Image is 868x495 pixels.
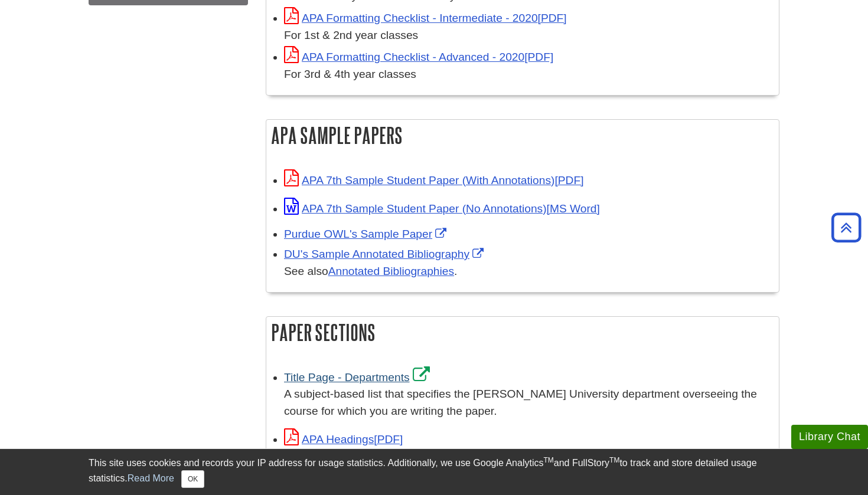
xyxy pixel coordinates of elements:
[543,456,553,464] sup: TM
[609,456,619,464] sup: TM
[266,120,779,151] h2: APA Sample Papers
[284,371,433,383] a: Link opens in new window
[791,425,868,449] button: Library Chat
[284,66,773,83] div: For 3rd & 4th year classes
[284,433,403,445] a: Link opens in new window
[284,202,600,215] a: Link opens in new window
[284,248,487,260] a: Link opens in new window
[284,228,449,240] a: Link opens in new window
[827,219,865,235] a: Back to Top
[128,473,174,483] a: Read More
[284,12,567,24] a: Link opens in new window
[181,470,204,488] button: Close
[284,263,773,280] div: See also .
[328,265,454,277] a: Annotated Bibliographies
[266,317,779,348] h2: Paper Sections
[284,174,583,186] a: Link opens in new window
[284,27,773,44] div: For 1st & 2nd year classes
[284,386,773,420] div: A subject-based list that specifies the [PERSON_NAME] University department overseeing the course...
[89,456,779,488] div: This site uses cookies and records your IP address for usage statistics. Additionally, we use Goo...
[284,51,553,63] a: Link opens in new window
